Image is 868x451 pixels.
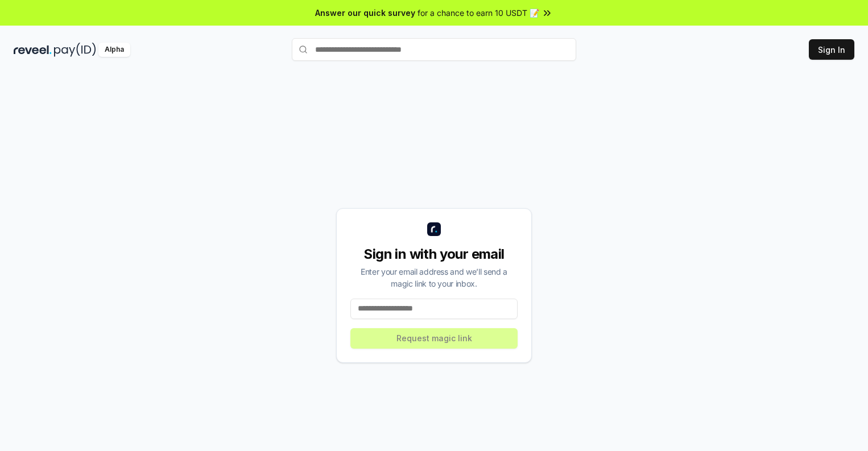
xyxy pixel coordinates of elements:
[14,43,52,57] img: reveel_dark
[98,43,130,57] div: Alpha
[350,266,518,289] div: Enter your email address and we’ll send a magic link to your inbox.
[418,7,539,19] span: for a chance to earn 10 USDT 📝
[350,245,518,263] div: Sign in with your email
[809,39,854,60] button: Sign In
[427,222,441,236] img: logo_small
[315,7,415,19] span: Answer our quick survey
[54,43,96,57] img: pay_id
